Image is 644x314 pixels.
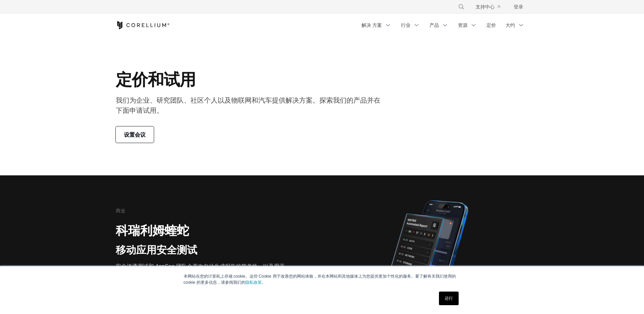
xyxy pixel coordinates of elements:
[455,1,467,13] button: 搜索
[458,22,467,29] font: 资源
[116,244,290,257] h3: 移动应用安全测试
[439,292,459,305] a: 还行
[116,262,290,278] p: 安全渗透测试和 AppSec 团队会喜欢自动生成报告的简单性，以及用于高级测试和修复的强大移动应用程序安全测试工具。
[505,22,515,29] font: 大约
[116,21,170,29] a: 科瑞利姆主页
[450,1,529,13] div: 导航菜单
[116,208,125,214] h6: 商业
[476,3,495,10] font: 支持中心
[116,126,154,143] a: 设置会议
[116,69,386,90] h1: 定价和试用
[184,273,461,285] p: 本网站在您的计算机上存储 cookie。这些 Cookie 用于改善您的网站体验，并在本网站和其他媒体上为您提供更加个性化的服务。要了解有关我们使用的 cookie 的更多信息，请参阅我们的
[116,95,386,116] p: 我们为企业、研究团队、社区个人以及物联网和汽车提供解决方案。探索我们的产品并在下面申请试用。
[401,22,410,29] font: 行业
[116,223,290,238] h2: 科瑞利姆蝰蛇
[482,19,500,31] a: 定价
[508,1,529,13] a: 登录
[245,280,266,285] a: 隐私政策。
[362,22,382,29] font: 解决 方案
[357,19,529,31] div: 导航菜单
[124,130,146,139] span: 设置会议
[429,22,439,29] font: 产品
